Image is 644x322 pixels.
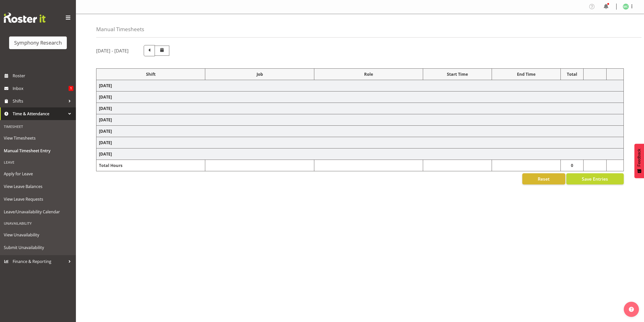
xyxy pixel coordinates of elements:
div: Total [563,71,581,77]
img: matthew-coleman1906.jpg [623,4,629,10]
span: Inbox [13,85,69,92]
a: View Unavailability [1,229,75,241]
span: Leave/Unavailability Calendar [4,208,72,216]
div: Leave [1,157,75,167]
div: Shift [99,71,202,77]
a: Submit Unavailability [1,241,75,254]
a: Leave/Unavailability Calendar [1,205,75,218]
td: [DATE] [96,80,624,91]
a: View Timesheets [1,132,75,144]
span: 1 [69,86,73,91]
div: Symphony Research [14,39,62,47]
td: [DATE] [96,148,624,160]
span: Reset [538,176,550,182]
img: Rosterit website logo [4,13,46,23]
span: Manual Timesheet Entry [4,147,72,155]
td: [DATE] [96,91,624,103]
span: Finance & Reporting [13,258,66,265]
td: [DATE] [96,137,624,148]
span: Time & Attendance [13,110,66,118]
button: Save Entries [566,173,624,184]
button: Reset [522,173,565,184]
td: Total Hours [96,160,205,171]
span: Save Entries [582,176,608,182]
a: View Leave Balances [1,180,75,193]
span: View Leave Balances [4,183,72,190]
img: help-xxl-2.png [629,307,634,312]
h4: Manual Timesheets [96,26,144,32]
td: [DATE] [96,126,624,137]
span: View Timesheets [4,134,72,142]
a: Manual Timesheet Entry [1,144,75,157]
td: 0 [560,160,584,171]
div: Timesheet [1,121,75,132]
button: Feedback - Show survey [634,144,644,178]
span: Apply for Leave [4,170,72,178]
span: View Leave Requests [4,195,72,203]
span: Roster [13,72,73,80]
span: Submit Unavailability [4,244,72,251]
span: Shifts [13,97,66,105]
span: Feedback [637,149,641,166]
a: View Leave Requests [1,193,75,205]
td: [DATE] [96,103,624,114]
h5: [DATE] - [DATE] [96,48,129,53]
td: [DATE] [96,114,624,126]
span: View Unavailability [4,231,72,239]
div: Role [317,71,420,77]
div: Job [208,71,311,77]
div: Unavailability [1,218,75,229]
div: Start Time [426,71,489,77]
div: End Time [494,71,558,77]
a: Apply for Leave [1,167,75,180]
